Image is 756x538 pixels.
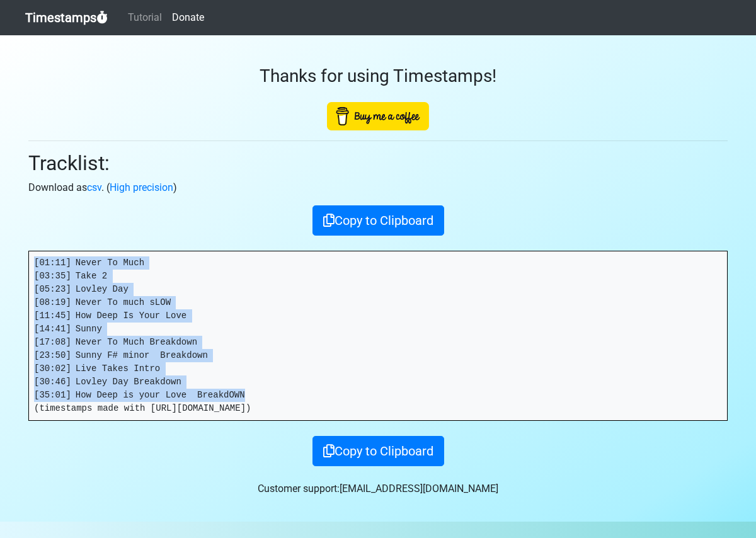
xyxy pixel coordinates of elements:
h2: Tracklist: [28,151,728,175]
a: Timestamps [25,5,108,30]
button: Copy to Clipboard [312,205,444,236]
a: High precision [110,181,173,193]
h3: Thanks for using Timestamps! [28,66,728,87]
a: Tutorial [123,5,167,30]
a: Donate [167,5,209,30]
button: Copy to Clipboard [312,436,444,466]
img: Buy Me A Coffee [327,102,429,130]
pre: [01:11] Never To Much [03:35] Take 2 [05:23] Lovley Day [08:19] Never To much sLOW [11:45] How De... [29,251,727,420]
a: csv [87,181,101,193]
p: Download as . ( ) [28,180,728,195]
